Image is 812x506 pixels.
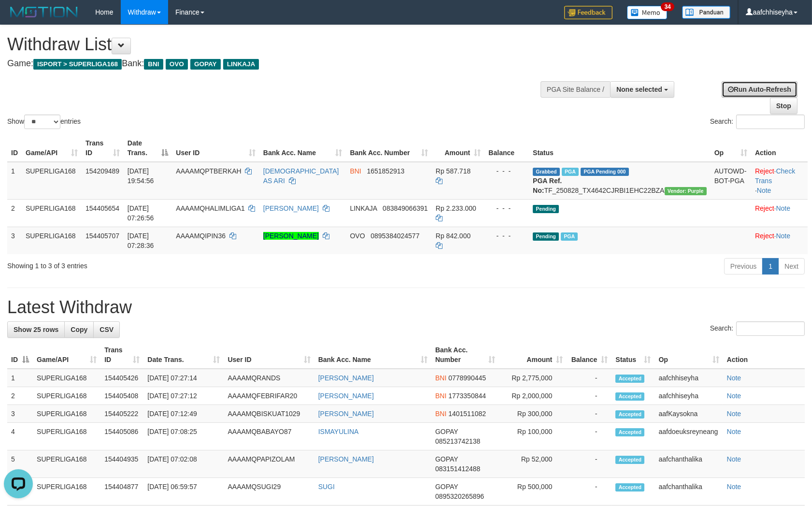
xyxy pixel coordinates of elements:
th: ID: activate to sort column descending [7,341,33,369]
td: - [567,450,612,478]
a: Note [727,410,741,418]
span: OVO [166,59,188,70]
td: AAAAMQBISKUAT1029 [224,405,314,423]
h1: Withdraw List [7,35,532,54]
td: AAAAMQPAPIZOLAM [224,450,314,478]
td: Rp 500,000 [499,478,567,506]
a: Note [757,187,771,194]
span: Accepted [615,410,644,419]
div: Showing 1 to 3 of 3 entries [7,257,331,271]
td: [DATE] 07:02:08 [143,450,224,478]
td: 154405408 [100,387,143,405]
td: SUPERLIGA168 [33,423,100,450]
th: Date Trans.: activate to sort column ascending [143,341,224,369]
td: SUPERLIGA168 [22,162,82,200]
td: Rp 2,000,000 [499,387,567,405]
a: [DEMOGRAPHIC_DATA] AS ARI [263,167,339,185]
span: BNI [435,410,446,418]
td: 154405086 [100,423,143,450]
span: [DATE] 07:26:56 [128,204,154,222]
img: Feedback.jpg [564,6,613,19]
th: Balance: activate to sort column ascending [567,341,612,369]
th: Balance [484,134,529,162]
th: Game/API: activate to sort column ascending [33,341,100,369]
td: AUTOWD-BOT-PGA [711,162,751,200]
th: Action [723,341,805,369]
label: Search: [710,321,805,336]
td: [DATE] 07:08:25 [143,423,224,450]
th: Op: activate to sort column ascending [655,341,723,369]
span: Copy [71,326,87,333]
td: [DATE] 07:27:12 [143,387,224,405]
img: MOTION_logo.png [7,5,81,19]
span: Copy 083849066391 to clipboard [383,204,427,212]
th: Op: activate to sort column ascending [711,134,751,162]
span: Vendor URL: https://trx4.1velocity.biz [665,187,707,195]
span: Copy 1401511082 to clipboard [448,410,486,418]
th: User ID: activate to sort column ascending [224,341,314,369]
td: aafdoeuksreyneang [655,423,723,450]
div: PGA Site Balance / [541,81,610,98]
th: Bank Acc. Name: activate to sort column ascending [314,341,431,369]
td: AAAAMQFEBRIFAR20 [224,387,314,405]
a: [PERSON_NAME] [318,392,374,400]
span: Grabbed [533,168,560,176]
a: [PERSON_NAME] [263,232,319,240]
span: Copy 1773350844 to clipboard [448,392,486,400]
td: · [751,227,808,254]
a: Next [778,258,805,275]
th: Amount: activate to sort column ascending [499,341,567,369]
th: Action [751,134,808,162]
img: panduan.png [682,6,730,19]
td: SUPERLIGA168 [22,199,82,227]
span: PGA Pending [581,168,629,176]
td: 154404935 [100,450,143,478]
span: GOPAY [435,428,458,435]
a: [PERSON_NAME] [263,204,319,212]
th: Trans ID: activate to sort column ascending [82,134,124,162]
a: Note [727,455,741,463]
span: AAAAMQHALIMLIGA1 [176,204,244,212]
b: PGA Ref. No: [533,177,562,194]
img: Button%20Memo.svg [627,6,668,19]
td: Rp 2,775,000 [499,369,567,387]
span: Copy 085213742138 to clipboard [435,437,480,445]
span: BNI [435,392,446,400]
td: aafchhiseyha [655,369,723,387]
a: Copy [64,321,94,338]
a: Show 25 rows [7,321,65,338]
span: 34 [661,2,674,11]
th: Status [529,134,711,162]
a: Note [727,428,741,435]
th: Status: activate to sort column ascending [612,341,655,369]
span: Copy 0778990445 to clipboard [448,374,486,382]
span: Copy 1651852913 to clipboard [367,167,404,175]
span: CSV [100,326,114,333]
td: aafchanthalika [655,478,723,506]
td: 4 [7,423,33,450]
td: 1 [7,369,33,387]
span: [DATE] 07:28:36 [128,232,154,249]
td: Rp 52,000 [499,450,567,478]
div: - - - [488,203,525,213]
span: 154209489 [85,167,119,175]
span: GOPAY [435,455,458,463]
span: Copy 083151412488 to clipboard [435,465,480,473]
td: - [567,387,612,405]
th: ID [7,134,22,162]
span: GOPAY [190,59,221,70]
td: Rp 100,000 [499,423,567,450]
td: 2 [7,199,22,227]
a: Note [727,483,741,491]
span: Accepted [615,456,644,464]
span: Pending [533,232,559,241]
td: - [567,369,612,387]
span: GOPAY [435,483,458,491]
td: 3 [7,405,33,423]
td: SUPERLIGA168 [33,387,100,405]
td: [DATE] 06:59:57 [143,478,224,506]
span: Copy 0895320265896 to clipboard [435,492,484,500]
span: Rp 2.233.000 [436,204,476,212]
a: Note [776,232,791,240]
span: 154405654 [85,204,119,212]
